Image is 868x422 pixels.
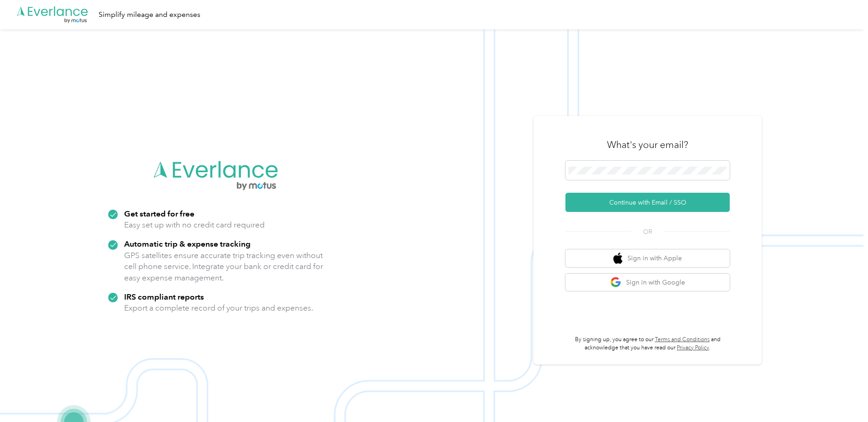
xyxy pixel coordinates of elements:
[610,277,622,288] img: google logo
[655,336,710,343] a: Terms and Conditions
[124,209,194,218] strong: Get started for free
[565,274,730,291] button: google logoSign in with Google
[565,336,730,352] p: By signing up, you agree to our and acknowledge that you have read our .
[124,250,324,284] p: GPS satellites ensure accurate trip tracking even without cell phone service. Integrate your bank...
[124,292,204,301] strong: IRS compliant reports
[124,239,251,248] strong: Automatic trip & expense tracking
[124,302,313,314] p: Export a complete record of your trips and expenses.
[565,193,730,212] button: Continue with Email / SSO
[677,344,709,351] a: Privacy Policy
[632,227,664,237] span: OR
[607,138,688,151] h3: What's your email?
[565,249,730,267] button: apple logoSign in with Apple
[124,219,265,231] p: Easy set up with no credit card required
[817,371,868,422] iframe: Everlance-gr Chat Button Frame
[613,253,622,264] img: apple logo
[99,9,200,21] div: Simplify mileage and expenses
